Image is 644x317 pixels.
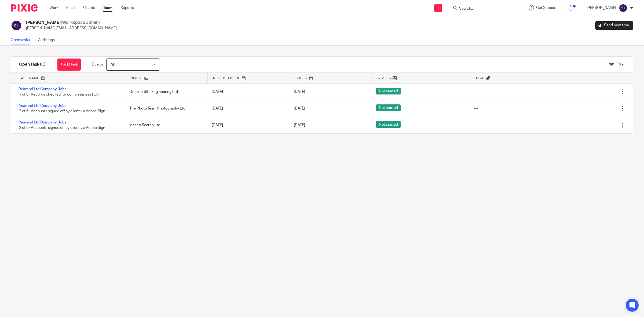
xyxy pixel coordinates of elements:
[616,63,625,66] span: Filter
[376,88,401,94] span: Not started
[50,5,58,10] a: Work
[474,89,478,94] div: ---
[474,122,478,128] div: ---
[92,62,104,67] p: Due by
[595,21,633,30] a: Send new email
[536,6,557,10] span: Get Support
[206,86,289,97] div: [DATE]
[619,4,627,12] img: svg%3E
[124,120,206,130] div: Maceo Search Ltd
[19,109,105,113] span: 2 of 6 · Accounts signed off by client via Adobe Sign
[206,120,289,130] div: [DATE]
[19,87,66,91] a: Yearend Ltd Company Jobs
[376,104,401,111] span: Not started
[26,25,117,31] p: [PERSON_NAME][EMAIL_ADDRESS][DOMAIN_NAME]
[42,62,47,67] span: (3)
[475,76,485,80] span: Tags
[19,93,99,97] span: 1 of 6 · Records checked for completeness (JX)
[587,5,616,10] p: [PERSON_NAME]
[19,104,66,108] a: Yearend Ltd Company Jobs
[19,126,105,130] span: 2 of 6 · Accounts signed off by client via Adobe Sign
[294,90,305,94] span: [DATE]
[294,107,305,110] span: [DATE]
[120,5,134,10] a: Reports
[378,76,391,80] span: Status
[124,103,206,114] div: The Photo Team Photography Ltd
[294,123,305,127] span: [DATE]
[459,6,507,11] input: Search
[57,59,81,71] a: + Add task
[11,4,38,12] img: Pixie
[376,121,401,128] span: Not started
[103,5,112,10] a: Team
[66,5,75,10] a: Email
[19,62,47,67] h1: Open tasks
[61,20,100,25] span: (Workspace admin)
[111,63,115,67] span: All
[11,35,34,45] a: Open tasks
[124,86,206,97] div: Onpoint Site Engineering Ltd
[83,5,95,10] a: Clients
[474,106,478,111] div: ---
[11,20,22,31] img: svg%3E
[38,35,59,45] a: Audit logs
[206,103,289,114] div: [DATE]
[19,121,66,124] a: Yearend Ltd Company Jobs
[26,20,117,25] h2: [PERSON_NAME]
